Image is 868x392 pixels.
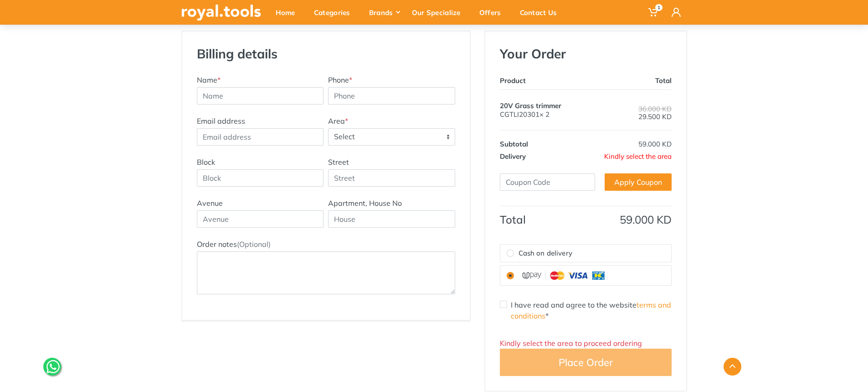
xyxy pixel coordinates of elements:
img: upay.png [519,269,610,282]
input: Email address [197,128,324,146]
th: Product [500,74,604,90]
span: Select [328,128,455,146]
div: Our Specialize [406,3,473,22]
h3: Billing details [195,46,326,62]
h3: Your Order [500,46,672,62]
span: Cash on delivery [519,248,572,259]
label: Phone [328,74,352,85]
label: Area [328,115,348,126]
div: Categories [308,3,363,22]
div: Offers [473,3,514,22]
div: 36.000 KD [604,105,672,112]
label: Street [328,157,349,167]
span: 1 [655,4,663,11]
a: Apply Coupon [605,173,672,191]
input: House [328,210,455,228]
span: 20V Grass trimmer [500,101,561,110]
input: Street [328,169,455,187]
span: Select [329,129,455,145]
span: Kindly select the area to proceed ordering [500,339,642,348]
button: Place Order [500,349,672,376]
span: Kindly select the area [604,152,672,161]
input: Block [197,169,324,187]
span: (Optional) [237,240,271,249]
input: Coupon Code [500,173,595,191]
div: Contact Us [514,3,570,22]
div: 29.500 KD [604,105,672,121]
th: Total [500,206,604,226]
label: Order notes [197,239,271,250]
th: Subtotal [500,130,604,150]
label: I have read and agree to the website * [511,299,672,321]
label: Block [197,157,215,167]
th: Delivery [500,150,604,162]
label: Avenue [197,198,223,209]
span: 59.000 KD [620,213,672,226]
input: Avenue [197,210,324,228]
td: 59.000 KD [604,130,672,150]
div: Home [269,3,308,22]
label: Email address [197,115,245,126]
label: Name [197,74,221,85]
td: CGTLI20301× 2 [500,89,604,130]
div: Brands [363,3,406,22]
label: Apartment, House No [328,198,402,209]
img: royal.tools Logo [181,5,261,21]
input: Name [197,87,324,105]
input: Phone [328,87,455,105]
th: Total [604,74,672,90]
